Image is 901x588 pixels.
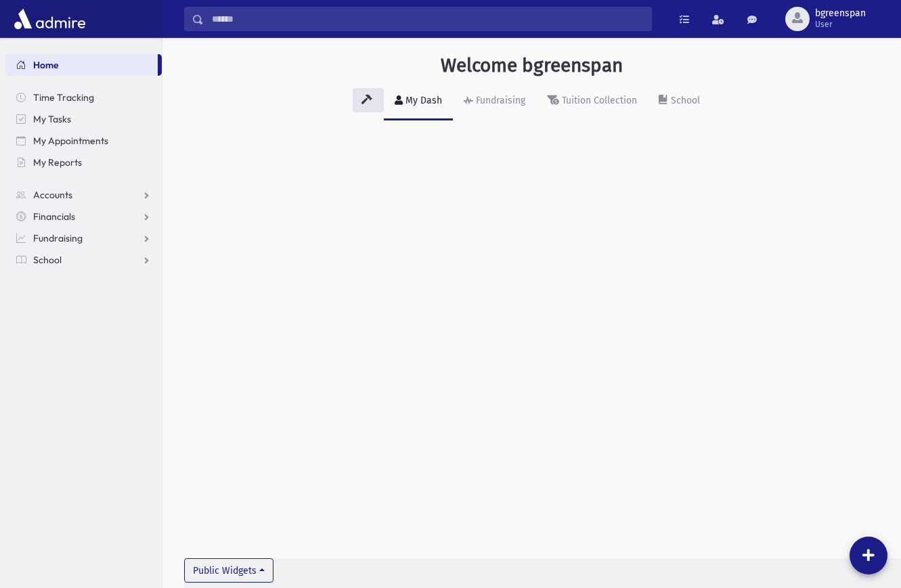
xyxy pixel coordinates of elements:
[184,558,273,583] button: Public Widgets
[648,83,711,120] a: School
[453,83,536,120] a: Fundraising
[473,95,525,106] div: Fundraising
[559,95,637,106] div: Tuition Collection
[33,91,94,104] span: Time Tracking
[33,59,59,71] span: Home
[403,95,442,106] div: My Dash
[5,54,158,76] a: Home
[33,189,72,201] span: Accounts
[33,210,75,223] span: Financials
[5,108,162,130] a: My Tasks
[33,135,108,147] span: My Appointments
[668,95,700,106] div: School
[33,232,83,244] span: Fundraising
[11,5,89,32] img: AdmirePro
[5,87,162,108] a: Time Tracking
[204,7,651,31] input: Search
[5,130,162,152] a: My Appointments
[33,113,71,125] span: My Tasks
[5,227,162,249] a: Fundraising
[441,54,623,77] h3: Welcome bgreenspan
[815,8,866,19] span: bgreenspan
[5,249,162,271] a: School
[5,184,162,206] a: Accounts
[5,206,162,227] a: Financials
[33,156,82,168] span: My Reports
[815,19,866,30] span: User
[536,83,648,120] a: Tuition Collection
[5,152,162,173] a: My Reports
[384,83,453,120] a: My Dash
[33,254,62,266] span: School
